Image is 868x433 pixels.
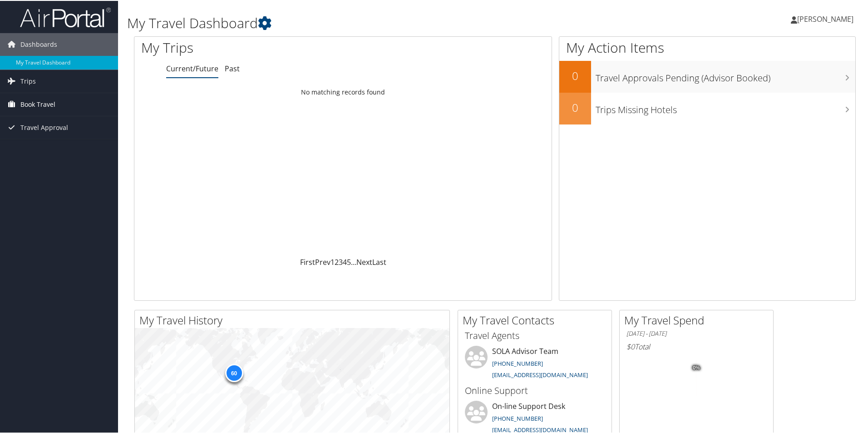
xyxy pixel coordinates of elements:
h3: Trips Missing Hotels [596,98,855,115]
a: Past [225,63,240,73]
h2: My Travel Spend [624,312,773,327]
a: [PHONE_NUMBER] [492,413,543,422]
span: Book Travel [20,92,55,115]
a: First [300,256,315,266]
a: 5 [347,256,351,266]
h2: My Travel Contacts [463,312,612,327]
a: 4 [343,256,347,266]
h1: My Travel Dashboard [127,13,617,32]
a: 3 [339,256,343,266]
h6: Total [626,341,766,351]
a: 1 [330,256,335,266]
span: $0 [626,341,635,351]
a: Prev [315,256,330,266]
h3: Travel Agents [465,328,605,341]
td: No matching records found [134,83,552,100]
span: Travel Approval [20,115,68,138]
tspan: 0% [693,364,700,370]
a: Current/Future [166,63,218,73]
h2: 0 [559,99,591,114]
h2: 0 [559,67,591,83]
h1: My Trips [141,37,371,56]
h6: [DATE] - [DATE] [626,328,766,337]
a: Last [372,256,386,266]
h1: My Action Items [559,37,855,56]
span: … [351,256,356,266]
li: SOLA Advisor Team [460,345,609,382]
a: [EMAIL_ADDRESS][DOMAIN_NAME] [492,370,588,378]
a: 0Trips Missing Hotels [559,92,855,124]
a: [PHONE_NUMBER] [492,358,543,367]
a: 2 [335,256,339,266]
a: 0Travel Approvals Pending (Advisor Booked) [559,60,855,92]
h3: Online Support [465,383,605,396]
h3: Travel Approvals Pending (Advisor Booked) [596,66,855,84]
span: Dashboards [20,32,57,55]
span: Trips [20,69,36,92]
a: [PERSON_NAME] [791,5,863,32]
a: [EMAIL_ADDRESS][DOMAIN_NAME] [492,425,588,433]
a: Next [356,256,372,266]
img: airportal-logo.png [20,6,111,27]
div: 60 [225,363,243,381]
h2: My Travel History [139,312,449,327]
span: [PERSON_NAME] [797,13,853,23]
